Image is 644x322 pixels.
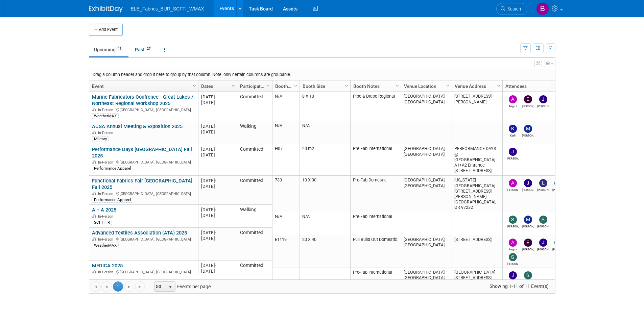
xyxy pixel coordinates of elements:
[92,270,96,273] img: In-Person Event
[505,80,566,92] a: Attendees
[522,187,534,192] div: Jamie Reid
[89,6,123,13] img: ExhibitDay
[350,235,401,268] td: Full Build Out Domestic
[552,187,564,192] div: Morgan Price
[395,83,400,89] span: Column Settings
[393,80,401,91] a: Column Settings
[452,268,502,291] td: [GEOGRAPHIC_DATA][STREET_ADDRESS][GEOGRAPHIC_DATA]
[404,80,447,92] a: Venue Location
[237,176,272,205] td: Committed
[92,236,195,242] div: [GEOGRAPHIC_DATA], [GEOGRAPHIC_DATA]
[483,281,555,291] span: Showing 1-11 of 11 Event(s)
[554,179,563,187] img: Morgan Price
[116,46,123,51] span: 11
[452,235,502,268] td: [STREET_ADDRESS]
[215,207,216,212] span: -
[444,80,452,91] a: Column Settings
[201,100,234,105] div: [DATE]
[92,166,133,171] div: Performance Apparel
[539,179,547,187] img: Lynne Richardson
[507,224,519,228] div: Scott Furash
[92,159,195,165] div: [GEOGRAPHIC_DATA], [GEOGRAPHIC_DATA]
[495,80,502,91] a: Column Settings
[98,108,115,112] span: In-Person
[89,43,128,56] a: Upcoming11
[265,83,271,89] span: Column Settings
[104,284,109,290] span: Go to the previous page
[92,94,193,106] a: Marine Fabricators Confrence - Great Lakes / Northeast Regional Workshop 2025
[509,253,517,261] img: Scott Furash
[507,156,519,160] div: JUAN CARLOS GONZALEZ REYES
[237,205,272,228] td: Walking
[201,123,234,129] div: [DATE]
[230,80,237,91] a: Column Settings
[303,80,346,92] a: Booth Size
[539,95,547,103] img: John Pierce
[98,237,115,242] span: In-Person
[92,113,119,119] div: WeatherMAX
[89,69,555,80] div: Drag a column header and drop it here to group by that column. Note: only certain columns are gro...
[509,95,517,103] img: Angus Roberts
[92,207,116,213] a: A + A 2025
[215,94,216,99] span: -
[272,176,300,212] td: 730
[215,147,216,152] span: -
[237,261,272,283] td: Committed
[231,83,236,89] span: Column Settings
[237,228,272,261] td: Committed
[135,281,145,292] a: Go to the last page
[300,144,350,176] td: 20 m2
[201,152,234,158] div: [DATE]
[507,103,519,108] div: Angus Roberts
[92,220,112,225] div: SCFTI FR
[350,92,401,121] td: Pipe & Drape Regional
[92,191,195,196] div: [GEOGRAPHIC_DATA], [GEOGRAPHIC_DATA]
[98,131,115,135] span: In-Person
[272,235,300,268] td: E1119
[401,176,452,212] td: [GEOGRAPHIC_DATA], [GEOGRAPHIC_DATA]
[445,83,451,89] span: Column Settings
[215,124,216,129] span: -
[201,183,234,189] div: [DATE]
[201,94,234,100] div: [DATE]
[92,136,109,142] div: Military
[92,80,194,92] a: Event
[524,271,532,279] img: Sabine Myers
[98,192,115,196] span: In-Person
[455,80,498,92] a: Venue Address
[507,247,519,251] div: Angus Roberts
[524,125,532,133] img: Matt Rose
[89,24,123,36] button: Add Event
[509,271,517,279] img: JUAN CARLOS GONZALEZ REYES
[131,6,204,11] span: ELE_Fabrics_BUR_SCFTI_WMAX
[509,148,517,156] img: JUAN CARLOS GONZALEZ REYES
[272,121,300,144] td: N/A
[524,239,532,247] img: Eric Coble
[452,92,502,121] td: [STREET_ADDRESS][PERSON_NAME]
[113,281,123,292] span: 1
[237,92,272,121] td: Committed
[537,247,549,251] div: John Pierce
[237,144,272,176] td: Committed
[524,179,532,187] img: Jamie Reid
[191,80,198,91] a: Column Settings
[401,92,452,121] td: [GEOGRAPHIC_DATA], [GEOGRAPHIC_DATA]
[537,187,549,192] div: Lynne Richardson
[401,144,452,176] td: [GEOGRAPHIC_DATA], [GEOGRAPHIC_DATA]
[92,214,96,218] img: In-Person Event
[92,237,96,241] img: In-Person Event
[507,187,519,192] div: Amanda Frisbee
[552,247,564,251] div: Sabine Myers
[524,95,532,103] img: Eric Coble
[507,133,519,137] div: Karli Wolf
[554,239,563,247] img: Sabine Myers
[201,207,234,213] div: [DATE]
[237,121,272,144] td: Walking
[201,230,234,236] div: [DATE]
[344,83,349,89] span: Column Settings
[496,3,527,15] a: Search
[201,129,234,135] div: [DATE]
[272,92,300,121] td: N/A
[300,235,350,268] td: 20 X 40
[300,176,350,212] td: 10 X 30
